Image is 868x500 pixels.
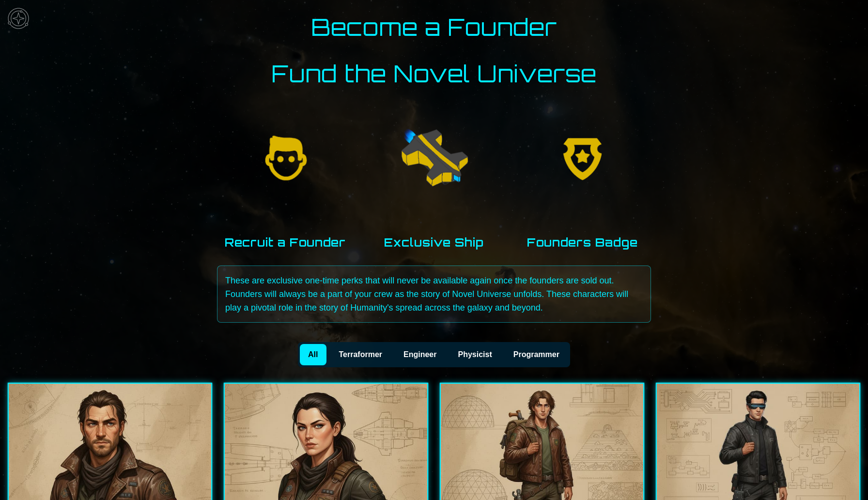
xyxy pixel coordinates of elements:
[256,129,315,189] img: Important Character
[449,344,501,365] button: Physicist
[330,344,391,365] button: Terraformer
[225,234,346,250] h3: Recruit a Founder
[4,4,33,33] img: menu
[384,234,484,250] h3: Exclusive Ship
[560,137,604,181] img: Founders Badge
[225,274,643,314] p: These are exclusive one-time perks that will never be available again once the founders are sold ...
[505,344,568,365] button: Programmer
[395,344,445,365] button: Engineer
[397,127,472,191] img: Founder Ship
[527,234,638,250] h3: Founders Badge
[217,16,651,85] h2: Become a Founder Fund the Novel Universe
[300,344,326,365] button: All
